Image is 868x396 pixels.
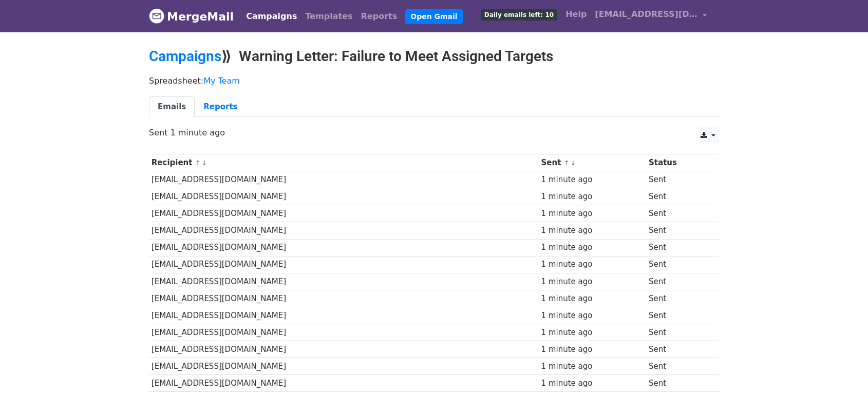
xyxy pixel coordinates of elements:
[541,174,644,186] div: 1 minute ago
[301,6,356,27] a: Templates
[646,358,709,375] td: Sent
[570,159,576,167] a: ↓
[149,273,539,290] td: [EMAIL_ADDRESS][DOMAIN_NAME]
[149,358,539,375] td: [EMAIL_ADDRESS][DOMAIN_NAME]
[481,9,557,21] span: Daily emails left: 10
[149,96,195,117] a: Emails
[564,159,570,167] a: ↑
[357,6,402,27] a: Reports
[591,4,711,28] a: [EMAIL_ADDRESS][DOMAIN_NAME]
[541,208,644,220] div: 1 minute ago
[646,188,709,205] td: Sent
[149,188,539,205] td: [EMAIL_ADDRESS][DOMAIN_NAME]
[646,375,709,392] td: Sent
[149,75,719,86] p: Spreadsheet:
[201,159,207,167] a: ↓
[149,127,719,138] p: Sent 1 minute ago
[149,48,221,65] a: Campaigns
[541,242,644,253] div: 1 minute ago
[477,4,561,25] a: Daily emails left: 10
[149,8,164,24] img: MergeMail logo
[195,159,201,167] a: ↑
[646,205,709,222] td: Sent
[539,154,646,171] th: Sent
[242,6,301,27] a: Campaigns
[646,171,709,188] td: Sent
[541,293,644,305] div: 1 minute ago
[646,290,709,307] td: Sent
[405,9,462,24] a: Open Gmail
[541,276,644,288] div: 1 minute ago
[541,327,644,339] div: 1 minute ago
[149,256,539,273] td: [EMAIL_ADDRESS][DOMAIN_NAME]
[541,225,644,236] div: 1 minute ago
[149,307,539,324] td: [EMAIL_ADDRESS][DOMAIN_NAME]
[541,259,644,270] div: 1 minute ago
[203,76,240,86] a: My Team
[149,154,539,171] th: Recipient
[646,324,709,341] td: Sent
[646,239,709,256] td: Sent
[541,191,644,203] div: 1 minute ago
[541,378,644,389] div: 1 minute ago
[149,171,539,188] td: [EMAIL_ADDRESS][DOMAIN_NAME]
[149,222,539,239] td: [EMAIL_ADDRESS][DOMAIN_NAME]
[646,222,709,239] td: Sent
[646,273,709,290] td: Sent
[646,341,709,358] td: Sent
[541,310,644,322] div: 1 minute ago
[541,344,644,355] div: 1 minute ago
[195,96,246,117] a: Reports
[149,6,234,27] a: MergeMail
[595,8,697,21] span: [EMAIL_ADDRESS][DOMAIN_NAME]
[149,290,539,307] td: [EMAIL_ADDRESS][DOMAIN_NAME]
[646,256,709,273] td: Sent
[149,48,719,65] h2: ⟫ Warning Letter: Failure to Meet Assigned Targets
[149,375,539,392] td: [EMAIL_ADDRESS][DOMAIN_NAME]
[561,4,591,25] a: Help
[149,341,539,358] td: [EMAIL_ADDRESS][DOMAIN_NAME]
[541,361,644,372] div: 1 minute ago
[646,154,709,171] th: Status
[149,324,539,341] td: [EMAIL_ADDRESS][DOMAIN_NAME]
[149,239,539,256] td: [EMAIL_ADDRESS][DOMAIN_NAME]
[646,307,709,324] td: Sent
[149,205,539,222] td: [EMAIL_ADDRESS][DOMAIN_NAME]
